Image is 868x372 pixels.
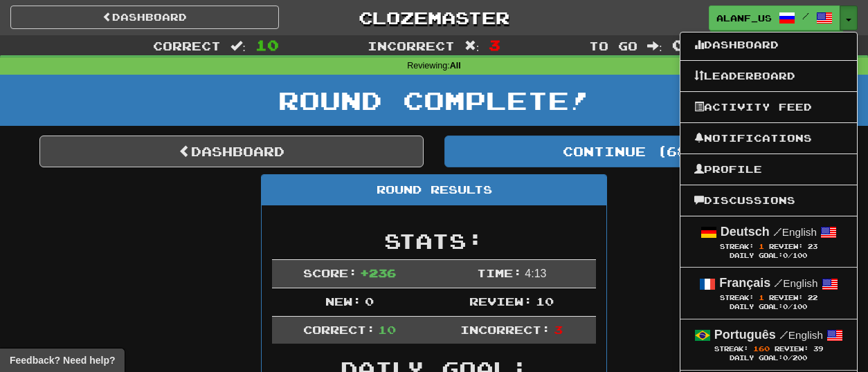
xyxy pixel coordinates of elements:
[153,39,221,53] span: Correct
[680,67,857,85] a: Leaderboard
[779,328,788,341] span: /
[808,243,817,250] span: 23
[709,6,840,30] a: alanf_us /
[489,37,500,53] span: 3
[680,268,857,318] a: Français /English Streak: 1 Review: 22 Daily Goal:0/100
[769,243,803,250] span: Review:
[774,277,783,289] span: /
[759,293,764,301] span: 1
[554,323,563,336] span: 3
[647,40,662,52] span: :
[39,136,424,167] a: Dashboard
[775,345,808,353] span: Review:
[719,276,770,290] strong: Français
[589,39,638,53] span: To go
[450,61,461,71] strong: All
[779,329,823,341] small: English
[716,12,772,24] span: alanf_us
[680,192,857,210] a: Discussions
[230,40,246,52] span: :
[769,294,803,301] span: Review:
[460,323,550,336] span: Incorrect:
[536,295,554,308] span: 10
[680,98,857,116] a: Activity Feed
[360,266,396,279] span: + 236
[773,225,782,238] span: /
[783,303,788,310] span: 0
[272,230,596,252] h2: Stats:
[680,216,857,267] a: Deutsch /English Streak: 1 Review: 23 Daily Goal:0/100
[680,129,857,147] a: Notifications
[5,86,863,114] h1: Round Complete!
[720,243,754,250] span: Streak:
[444,136,829,167] button: Continue (68)
[365,295,374,308] span: 0
[325,295,361,308] span: New:
[680,36,857,54] a: Dashboard
[303,266,357,279] span: Score:
[469,295,532,308] span: Review:
[300,6,568,30] a: Clozemaster
[368,39,455,53] span: Incorrect
[694,252,843,261] div: Daily Goal: /100
[10,353,115,367] span: Open feedback widget
[720,294,754,301] span: Streak:
[10,6,279,29] a: Dashboard
[680,160,857,178] a: Profile
[378,323,396,336] span: 10
[694,354,843,363] div: Daily Goal: /200
[802,11,809,21] span: /
[774,277,817,289] small: English
[773,226,817,238] small: English
[783,252,788,259] span: 0
[525,268,546,279] span: 4 : 13
[303,323,375,336] span: Correct:
[759,242,764,250] span: 1
[694,303,843,312] div: Daily Goal: /100
[464,40,480,52] span: :
[714,328,776,342] strong: Português
[255,37,279,53] span: 10
[783,354,788,362] span: 0
[714,345,748,353] span: Streak:
[262,175,606,205] div: Round Results
[680,319,857,370] a: Português /English Streak: 160 Review: 39 Daily Goal:0/200
[753,344,770,353] span: 160
[721,225,770,239] strong: Deutsch
[808,294,817,301] span: 22
[672,37,684,53] span: 0
[813,345,823,353] span: 39
[477,266,522,279] span: Time:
